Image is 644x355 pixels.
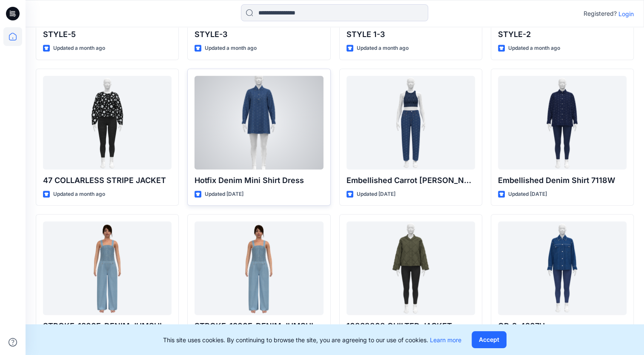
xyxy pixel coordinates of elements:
[357,44,409,53] p: Updated a month ago
[195,175,323,186] p: Hotfix Denim Mini Shirt Dress
[195,320,323,332] p: STROKE-1200E-DENIM JUMSUIT OPT-1
[195,76,323,169] a: Hotfix Denim Mini Shirt Dress
[498,29,627,40] p: STYLE-2
[584,9,617,19] p: Registered?
[498,221,627,315] a: OP-2-4207U
[498,175,627,186] p: Embellished Denim Shirt 7118W
[43,175,172,186] p: 47 COLLARLESS STRIPE JACKET
[195,29,323,40] p: STYLE-3
[195,221,323,315] a: STROKE-1200E-DENIM JUMSUIT OPT-1
[53,44,105,53] p: Updated a month ago
[618,9,634,18] p: Login
[357,190,395,199] p: Updated [DATE]
[163,335,461,344] p: This site uses cookies. By continuing to browse the site, you are agreeing to our use of cookies.
[205,190,243,199] p: Updated [DATE]
[43,76,172,169] a: 47 COLLARLESS STRIPE JACKET
[205,44,257,53] p: Updated a month ago
[472,331,507,348] button: Accept
[53,190,105,199] p: Updated a month ago
[43,29,172,40] p: STYLE-5
[498,76,627,169] a: Embellished Denim Shirt 7118W
[346,221,475,315] a: 10838808 QUILTED JACKET
[346,29,475,40] p: STYLE 1-3
[43,221,172,315] a: STROKE-1200E-DENIM JUMSUIT OPT-2
[346,320,475,332] p: 10838808 QUILTED JACKET
[498,320,627,332] p: OP-2-4207U
[508,190,547,199] p: Updated [DATE]
[43,320,172,332] p: STROKE-1200E-DENIM JUMSUIT OPT-2
[346,175,475,186] p: Embellished Carrot [PERSON_NAME] 0157
[508,44,560,53] p: Updated a month ago
[430,336,461,344] a: Learn more
[346,76,475,169] a: Embellished Carrot Jean 0157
